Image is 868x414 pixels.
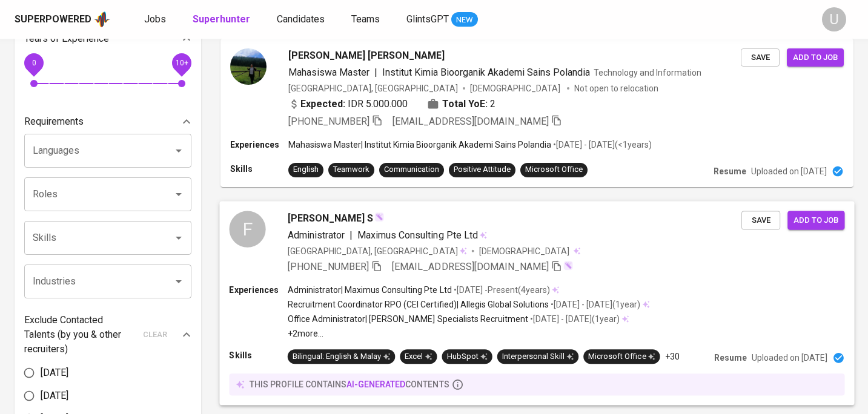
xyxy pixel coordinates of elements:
p: Resume [714,352,747,364]
p: Experiences [230,139,288,151]
span: Add to job [793,213,838,227]
div: Teamwork [333,164,369,176]
p: • [DATE] - Present ( 4 years ) [452,283,550,295]
div: Superpowered [15,13,91,27]
div: English [293,164,319,176]
p: Not open to relocation [574,82,658,94]
span: AI-generated [346,379,405,389]
img: magic_wand.svg [374,212,384,222]
span: Administrator [288,229,345,240]
button: Open [170,229,187,246]
div: F [229,211,265,247]
span: | [350,228,353,242]
span: [DEMOGRAPHIC_DATA] [479,245,571,257]
a: [PERSON_NAME] [PERSON_NAME]Mahasiswa Master|Institut Kimia Bioorganik Akademi Sains PolandiaTechn... [220,39,853,187]
p: Skills [230,163,288,175]
p: Uploaded on [DATE] [751,165,827,177]
p: Mahasiswa Master | Institut Kimia Bioorganik Akademi Sains Polandia [288,139,551,151]
span: | [374,65,377,80]
span: Jobs [144,13,166,25]
a: F[PERSON_NAME] SAdministrator|Maximus Consulting Pte Ltd[GEOGRAPHIC_DATA], [GEOGRAPHIC_DATA][DEMO... [220,202,853,405]
div: Years of Experience [24,27,191,51]
p: Years of Experience [24,31,109,46]
div: [GEOGRAPHIC_DATA], [GEOGRAPHIC_DATA] [288,245,467,257]
span: Save [747,213,774,227]
a: GlintsGPT NEW [406,12,478,27]
div: [GEOGRAPHIC_DATA], [GEOGRAPHIC_DATA] [288,82,458,94]
img: 90bffe72ee7448345cc8916a3dd245d6.jpg [230,48,267,85]
span: 0 [31,59,36,67]
p: Office Administrator | [PERSON_NAME] Specialists Recruitment [288,313,528,325]
p: Recruitment Coordinator RPO (CEI Certified) | Allegis Global Solutions [288,298,549,310]
p: Uploaded on [DATE] [752,352,827,364]
p: Requirements [24,114,84,129]
span: [PHONE_NUMBER] [288,116,369,127]
button: Save [741,211,780,229]
span: Add to job [793,51,838,65]
img: magic_wand.svg [563,260,573,270]
p: this profile contains contents [250,378,449,390]
button: Save [741,48,780,67]
b: Expected: [300,97,345,111]
span: NEW [451,14,478,26]
a: Candidates [277,12,327,27]
b: Total YoE: [442,97,488,111]
a: Teams [351,12,382,27]
div: Bilingual: English & Malay [293,351,390,363]
span: GlintsGPT [406,13,449,25]
p: Skills [229,349,287,361]
p: +30 [665,350,680,363]
div: Exclude Contacted Talents (by you & other recruiters)clear [24,313,191,356]
p: • [DATE] - [DATE] ( 1 year ) [528,313,620,325]
span: [PERSON_NAME] [PERSON_NAME] [288,48,445,63]
p: • [DATE] - [DATE] ( <1 years ) [551,139,652,151]
span: Mahasiswa Master [288,67,369,78]
span: Technology and Information [594,68,701,77]
p: • [DATE] - [DATE] ( 1 year ) [549,298,640,310]
p: +2 more ... [288,327,650,340]
p: Administrator | Maximus Consulting Pte Ltd [288,283,452,295]
button: Open [170,142,187,159]
button: Add to job [787,211,844,229]
div: IDR 5.000.000 [288,97,408,111]
span: [EMAIL_ADDRESS][DOMAIN_NAME] [392,260,549,272]
span: [EMAIL_ADDRESS][DOMAIN_NAME] [393,116,549,127]
button: Add to job [787,48,844,67]
div: Microsoft Office [588,351,655,363]
div: Interpersonal Skill [502,351,574,363]
span: [DATE] [41,366,68,380]
span: [DATE] [41,389,68,403]
b: Superhunter [193,13,250,25]
span: [PHONE_NUMBER] [288,260,369,272]
span: Teams [351,13,380,25]
div: Requirements [24,110,191,134]
p: Exclude Contacted Talents (by you & other recruiters) [24,313,136,356]
button: Open [170,186,187,203]
div: Microsoft Office [525,164,583,176]
a: Superhunter [193,12,253,27]
a: Superpoweredapp logo [15,10,110,28]
span: Candidates [277,13,325,25]
img: app logo [94,10,110,28]
div: Excel [405,351,432,363]
div: HubSpot [447,351,488,363]
button: Open [170,273,187,290]
p: Experiences [229,283,287,295]
span: [PERSON_NAME] S [288,211,373,225]
p: Resume [714,165,746,177]
div: U [822,7,846,31]
span: Institut Kimia Bioorganik Akademi Sains Polandia [382,67,590,78]
span: Maximus Consulting Pte Ltd [357,229,478,240]
a: Jobs [144,12,168,27]
span: 2 [490,97,495,111]
span: 10+ [175,59,188,67]
div: Positive Attitude [454,164,511,176]
div: Communication [384,164,439,176]
span: [DEMOGRAPHIC_DATA] [470,82,562,94]
span: Save [747,51,774,65]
